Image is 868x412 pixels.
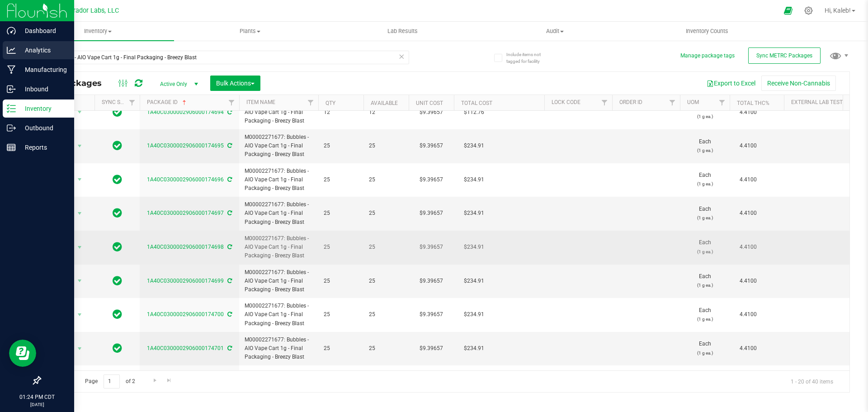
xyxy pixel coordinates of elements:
[226,176,232,183] span: Sync from Compliance System
[7,26,16,35] inline-svg: Dashboard
[147,210,224,216] a: 1A40C0300002906000174697
[40,51,409,64] input: Search Package ID, Item Name, SKU, Lot or Part Number...
[459,207,489,220] span: $234.91
[113,173,122,186] span: In Sync
[74,308,85,321] span: select
[74,106,85,118] span: select
[7,104,16,113] inline-svg: Inventory
[685,205,724,222] span: Each
[416,100,443,106] a: Unit Cost
[748,47,821,64] button: Sync METRC Packages
[369,243,403,251] span: 25
[324,310,358,319] span: 25
[735,241,761,254] span: 4.4100
[16,64,70,75] p: Manufacturing
[756,52,812,59] span: Sync METRC Packages
[409,365,454,399] td: $9.39657
[324,142,358,150] span: 25
[125,95,140,110] a: Filter
[369,142,403,150] span: 25
[735,139,761,152] span: 4.4100
[113,139,122,152] span: In Sync
[825,7,851,14] span: Hi, Kaleb!
[409,231,454,265] td: $9.39657
[685,137,724,155] span: Each
[16,45,70,56] p: Analytics
[7,65,16,74] inline-svg: Manufacturing
[147,345,224,351] a: 1A40C0300002906000174701
[148,374,161,387] a: Go to the next page
[685,281,724,289] p: (1 g ea.)
[113,342,122,355] span: In Sync
[7,46,16,55] inline-svg: Analytics
[74,342,85,355] span: select
[371,100,398,106] a: Available
[16,103,70,114] p: Inventory
[398,51,405,62] span: Clear
[552,99,580,105] a: Lock Code
[687,99,699,105] a: UOM
[163,374,176,387] a: Go to the last page
[324,209,358,218] span: 25
[737,100,769,106] a: Total THC%
[459,308,489,321] span: $234.91
[685,104,724,121] span: Each
[210,76,260,91] button: Bulk Actions
[665,95,680,110] a: Filter
[459,173,489,186] span: $234.91
[7,123,16,133] inline-svg: Outbound
[324,175,358,184] span: 25
[685,238,724,256] span: Each
[369,310,403,319] span: 25
[16,25,70,36] p: Dashboard
[685,272,724,289] span: Each
[619,99,642,105] a: Order Id
[735,342,761,355] span: 4.4100
[216,80,255,87] span: Bulk Actions
[147,176,224,183] a: 1A40C0300002906000174696
[375,27,430,35] span: Lab Results
[174,22,326,41] a: Plants
[245,234,313,260] span: M00002271677: Bubbles - AIO Vape Cart 1g - Final Packaging - Breezy Blast
[245,200,313,227] span: M00002271677: Bubbles - AIO Vape Cart 1g - Final Packaging - Breezy Blast
[791,99,862,105] a: External Lab Test Result
[113,106,122,118] span: In Sync
[74,241,85,254] span: select
[147,311,224,317] a: 1A40C0300002906000174700
[459,106,489,119] span: $112.76
[226,210,232,216] span: Sync from Compliance System
[459,139,489,152] span: $234.91
[479,22,631,41] a: Audit
[16,84,70,95] p: Inbound
[409,163,454,197] td: $9.39657
[803,6,814,15] div: Manage settings
[245,369,313,395] span: M00002271677: Bubbles - AIO Vape Cart 1g - Final Packaging - Breezy Blast
[226,109,232,115] span: Sync from Compliance System
[224,95,239,110] a: Filter
[77,374,142,388] span: Page of 2
[226,345,232,351] span: Sync from Compliance System
[245,167,313,193] span: M00002271677: Bubbles - AIO Vape Cart 1g - Final Packaging - Breezy Blast
[324,108,358,117] span: 12
[324,277,358,285] span: 25
[735,275,761,288] span: 4.4100
[175,27,326,35] span: Plants
[685,315,724,323] p: (1 g ea.)
[226,142,232,149] span: Sync from Compliance System
[147,142,224,149] a: 1A40C0300002906000174695
[147,99,188,105] a: Package ID
[147,244,224,250] a: 1A40C0300002906000174698
[104,374,120,388] input: 1
[74,275,85,287] span: select
[9,340,36,367] iframe: Resource center
[735,106,761,119] span: 4.4100
[324,344,358,353] span: 25
[147,278,224,284] a: 1A40C0300002906000174699
[66,7,119,14] span: Curador Labs, LLC
[409,332,454,366] td: $9.39657
[685,213,724,222] p: (1 g ea.)
[680,52,735,60] button: Manage package tags
[226,244,232,250] span: Sync from Compliance System
[245,302,313,328] span: M00002271677: Bubbles - AIO Vape Cart 1g - Final Packaging - Breezy Blast
[369,108,403,117] span: 12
